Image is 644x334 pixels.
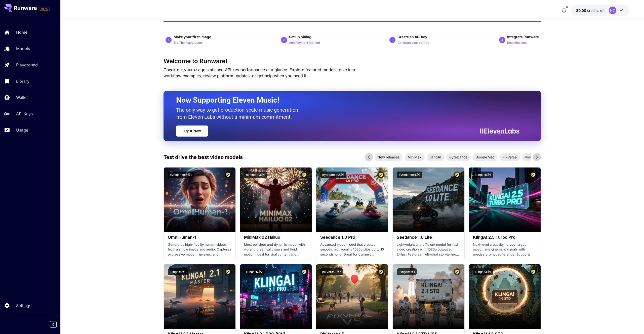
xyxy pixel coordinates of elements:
[16,94,28,100] p: Wallet
[571,5,629,16] button: $0.00HC
[244,268,265,275] button: klingai:5@2
[393,264,464,329] img: alt
[244,242,308,257] p: Most polished and dynamic model with vibrant, theatrical visuals and fluid motion. Ideal for vira...
[397,242,460,257] p: Lightweight and efficient model for fast video creation with 1080p output at 24fps. Features mult...
[397,35,427,39] span: Create an API key
[16,29,27,35] p: Home
[168,242,231,257] p: Generates high-fidelity human videos from a single image and audio. Captures expressive motion, l...
[472,153,497,161] div: Google Veo
[16,111,33,117] p: API Keys
[289,35,311,39] span: Set up billing
[469,264,541,329] img: alt
[427,154,444,160] span: KlingAI
[473,235,537,240] h3: KlingAI 2.5 Turbo Pro
[405,153,425,161] div: MiniMax
[316,168,388,232] img: alt
[16,62,38,68] p: Playground
[530,172,537,178] button: Certified Model – Vetted for best performance and includes a commercial license.
[446,154,470,160] span: ByteDance
[164,264,235,329] img: alt
[289,40,320,45] p: Add Payment Method
[609,7,616,14] div: HC
[240,264,312,329] img: alt
[176,95,516,105] h2: Now Supporting Eleven Music!
[164,67,355,78] span: Check out your usage stats and API key performance at a glance. Explore featured models, dive int...
[522,153,535,161] div: Vidu
[176,126,208,137] a: Try It Now
[320,172,346,178] button: bytedance:2@1
[405,154,425,160] span: MiniMax
[54,320,60,329] div: Collapse sidebar
[244,235,308,240] h3: MiniMax 02 Hailuo
[587,8,605,13] span: credits left
[522,154,535,160] span: Vidu
[283,38,285,42] p: 2
[374,153,403,161] div: New releases
[473,172,493,178] button: klingai:6@1
[454,172,460,178] button: Certified Model – Vetted for best performance and includes a commercial license.
[168,268,188,275] button: klingai:5@3
[377,172,384,178] button: Certified Model – Vetted for best performance and includes a commercial license.
[225,268,231,275] button: Certified Model – Vetted for best performance and includes a commercial license.
[16,303,31,309] p: Settings
[174,40,202,45] p: Try The Playground
[507,40,527,45] p: Read the docs
[397,172,422,178] button: bytedance:1@1
[320,235,384,240] h3: Seedance 1.0 Pro
[225,172,231,178] button: Certified Model – Vetted for best performance and includes a commercial license.
[499,153,520,161] div: PixVerse
[530,268,537,275] button: Certified Model – Vetted for best performance and includes a commercial license.
[397,40,429,45] p: Generate your api key
[240,168,312,232] img: alt
[16,46,30,52] p: Models
[39,7,50,11] span: TRIAL
[316,264,388,329] img: alt
[576,8,605,13] div: $0.00
[377,268,384,275] button: Certified Model – Vetted for best performance and includes a commercial license.
[472,154,497,160] span: Google Veo
[301,268,308,275] button: Certified Model – Vetted for best performance and includes a commercial license.
[320,242,384,257] p: Advanced video model that creates smooth, high-quality 1080p clips up to 10 seconds long. Great f...
[469,168,541,232] img: alt
[473,242,537,257] p: Next‑level creativity, turbocharged motion and cinematic visuals with precise prompt adherence. S...
[320,268,343,275] button: pixverse:1@5
[473,268,493,275] button: klingai:3@1
[50,321,57,328] button: Collapse sidebar
[301,172,308,178] button: Certified Model – Vetted for best performance and includes a commercial license.
[168,172,194,178] button: bytedance:5@1
[397,39,429,46] button: Generate your api key
[374,154,403,160] span: New releases
[168,235,231,240] h3: OmniHuman‑1
[39,6,50,12] span: Add your payment card to enable full platform functionality.
[176,106,302,120] p: The only way to get production-scale music generation from Eleven Labs without a minimum commitment.
[174,39,202,46] button: Try The Playground
[576,8,587,13] span: $0.00
[289,39,320,46] button: Add Payment Method
[16,78,29,84] p: Library
[446,153,470,161] div: ByteDance
[454,268,460,275] button: Certified Model – Vetted for best performance and includes a commercial license.
[501,38,503,42] p: 4
[393,168,464,232] img: alt
[244,172,267,178] button: minimax:3@1
[499,154,520,160] span: PixVerse
[16,127,28,133] p: Usage
[164,153,243,161] p: Test drive the best video models
[164,168,235,232] img: alt
[164,58,541,65] h3: Welcome to Runware!
[392,38,393,42] p: 3
[168,38,170,42] p: 1
[427,153,444,161] div: KlingAI
[397,268,417,275] button: klingai:5@1
[507,39,527,46] button: Read the docs
[174,35,211,39] span: Make your first image
[507,35,539,39] span: Integrate Runware
[397,235,460,240] h3: Seedance 1.0 Lite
